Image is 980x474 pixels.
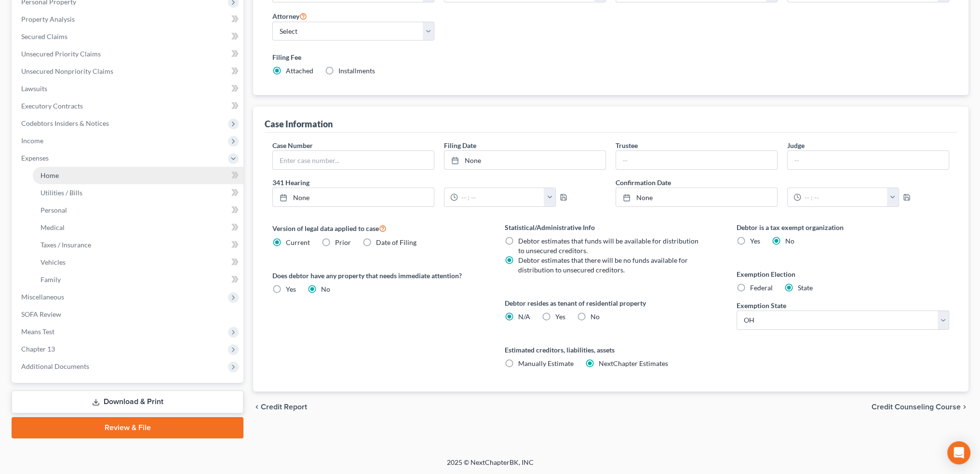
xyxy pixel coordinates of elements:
[750,237,760,245] span: Yes
[33,184,243,202] a: Utilities / Bills
[458,188,544,206] input: -- : --
[798,284,813,292] span: State
[272,222,485,234] label: Version of legal data applied to case
[335,238,351,246] span: Prior
[518,237,698,255] span: Debtor estimates that funds will be available for distribution to unsecured creditors.
[253,403,307,411] button: chevron_left Credit Report
[21,84,47,93] span: Lawsuits
[21,102,83,110] span: Executory Contracts
[611,177,954,188] label: Confirmation Date
[13,45,243,63] a: Unsecured Priority Claims
[272,140,313,150] label: Case Number
[785,237,794,245] span: No
[13,306,243,323] a: SOFA Review
[750,284,773,292] span: Federal
[21,32,67,41] span: Secured Claims
[286,238,310,246] span: Current
[40,206,67,214] span: Personal
[616,188,777,206] a: None
[787,140,805,150] label: Judge
[21,310,61,318] span: SOFA Review
[518,312,530,321] span: N/A
[33,254,243,271] a: Vehicles
[13,97,243,115] a: Executory Contracts
[21,293,64,301] span: Miscellaneous
[591,312,600,321] span: No
[286,285,296,293] span: Yes
[555,312,565,321] span: Yes
[286,67,313,75] span: Attached
[737,269,949,279] label: Exemption Election
[321,285,330,293] span: No
[21,327,54,336] span: Means Test
[21,119,109,127] span: Codebtors Insiders & Notices
[21,345,55,353] span: Chapter 13
[265,118,333,130] div: Case Information
[737,222,949,232] label: Debtor is a tax exempt organization
[268,177,611,188] label: 341 Hearing
[273,188,434,206] a: None
[518,256,688,274] span: Debtor estimates that there will be no funds available for distribution to unsecured creditors.
[505,298,717,308] label: Debtor resides as tenant of residential property
[444,151,605,169] a: None
[40,223,65,231] span: Medical
[737,300,786,311] label: Exemption State
[13,80,243,97] a: Lawsuits
[947,441,970,464] div: Open Intercom Messenger
[21,362,89,370] span: Additional Documents
[40,189,82,197] span: Utilities / Bills
[40,171,59,179] span: Home
[40,275,61,284] span: Family
[13,11,243,28] a: Property Analysis
[21,50,101,58] span: Unsecured Priority Claims
[872,403,968,411] button: Credit Counseling Course chevron_right
[21,15,75,23] span: Property Analysis
[12,391,243,413] a: Download & Print
[261,403,307,411] span: Credit Report
[961,403,968,411] i: chevron_right
[253,403,261,411] i: chevron_left
[33,167,243,184] a: Home
[872,403,961,411] span: Credit Counseling Course
[40,258,66,266] span: Vehicles
[444,140,476,150] label: Filing Date
[616,151,777,169] input: --
[13,63,243,80] a: Unsecured Nonpriority Claims
[272,52,949,62] label: Filing Fee
[33,202,243,219] a: Personal
[40,241,91,249] span: Taxes / Insurance
[801,188,887,206] input: -- : --
[272,271,485,281] label: Does debtor have any property that needs immediate attention?
[273,151,434,169] input: Enter case number...
[21,67,113,75] span: Unsecured Nonpriority Claims
[505,222,717,232] label: Statistical/Administrative Info
[518,359,574,367] span: Manually Estimate
[13,28,243,45] a: Secured Claims
[33,271,243,288] a: Family
[21,136,43,145] span: Income
[33,236,243,254] a: Taxes / Insurance
[12,417,243,438] a: Review & File
[788,151,949,169] input: --
[272,10,307,22] label: Attorney
[21,154,49,162] span: Expenses
[616,140,638,150] label: Trustee
[505,345,717,355] label: Estimated creditors, liabilities, assets
[338,67,375,75] span: Installments
[376,238,416,246] span: Date of Filing
[599,359,668,367] span: NextChapter Estimates
[33,219,243,236] a: Medical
